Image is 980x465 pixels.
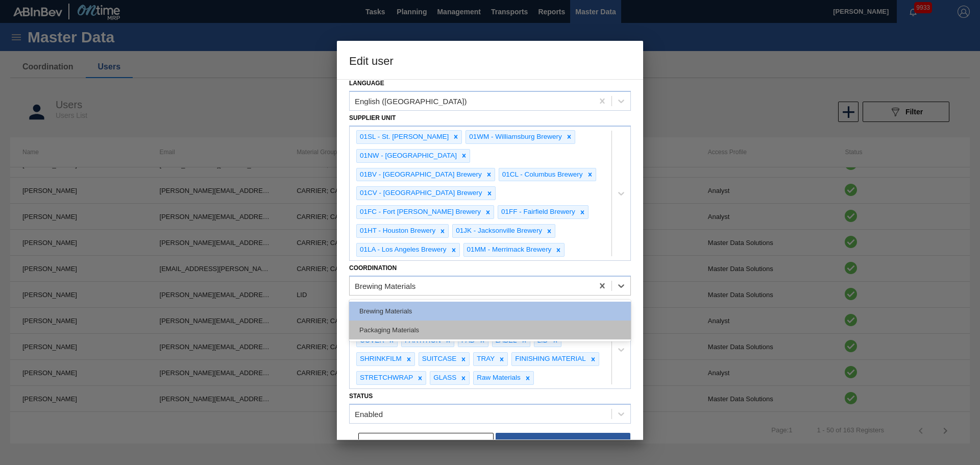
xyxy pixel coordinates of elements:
div: STRETCHWRAP [357,372,414,384]
div: Packaging Materials [349,321,631,339]
label: Supplier Unit [349,114,396,121]
div: 01MM - Merrimack Brewery [464,243,553,256]
div: Brewing Materials [349,302,631,321]
div: 01WM - Williamsburg Brewery [466,131,563,143]
label: Coordination [349,264,397,272]
div: 01LA - Los Angeles Brewery [357,243,448,256]
div: TRAY [474,353,496,365]
div: 01BV - [GEOGRAPHIC_DATA] Brewery [357,168,483,181]
button: Save [496,433,630,453]
button: Cancel [358,433,494,453]
div: 01SL - St. [PERSON_NAME] [357,131,450,143]
div: GLASS [430,372,458,384]
div: SHRINKFILM [357,353,403,365]
div: Enabled [355,409,383,418]
div: 01FF - Fairfield Brewery [498,206,577,218]
div: 01JK - Jacksonville Brewery [453,225,544,237]
label: Status [349,393,373,400]
h3: Edit user [337,41,643,80]
div: 01CL - Columbus Brewery [499,168,584,181]
div: 01CV - [GEOGRAPHIC_DATA] Brewery [357,187,484,200]
div: SUITCASE [419,353,458,365]
div: English ([GEOGRAPHIC_DATA]) [355,96,467,105]
label: Material Group [349,299,404,306]
div: Brewing Materials [355,281,415,290]
div: Raw Materials [474,372,522,384]
div: 01FC - Fort [PERSON_NAME] Brewery [357,206,482,218]
label: Language [349,80,384,87]
div: FINISHING MATERIAL [512,353,587,365]
div: 01HT - Houston Brewery [357,225,437,237]
div: 01NW - [GEOGRAPHIC_DATA] [357,150,458,162]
